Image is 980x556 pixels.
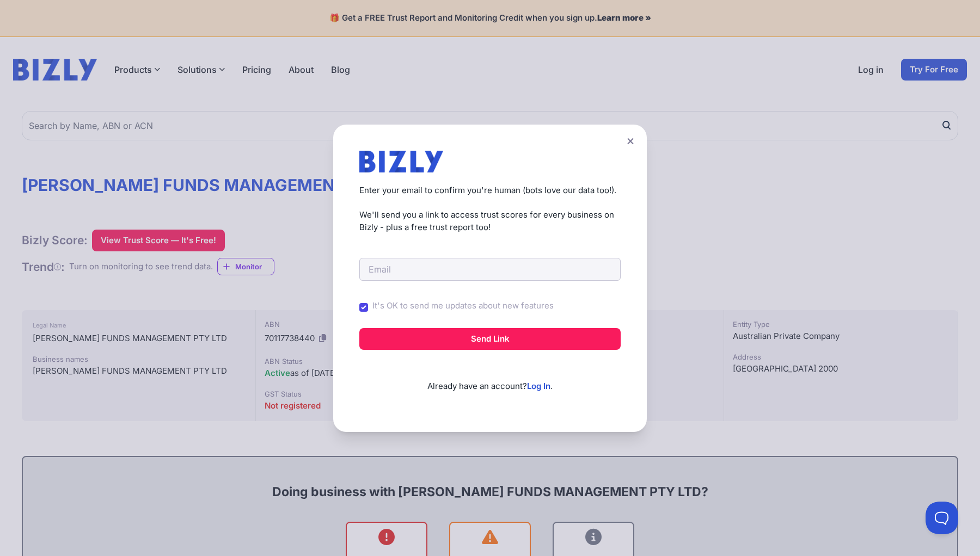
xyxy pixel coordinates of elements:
input: Email [359,258,621,281]
p: Already have an account? . [359,363,621,393]
iframe: Toggle Customer Support [926,502,958,534]
p: Enter your email to confirm you're human (bots love our data too!). [359,184,621,197]
button: Send Link [359,328,621,350]
label: It's OK to send me updates about new features [372,300,554,312]
img: bizly_logo.svg [359,151,443,172]
a: Log In [527,381,550,391]
p: We'll send you a link to access trust scores for every business on Bizly - plus a free trust repo... [359,209,621,233]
